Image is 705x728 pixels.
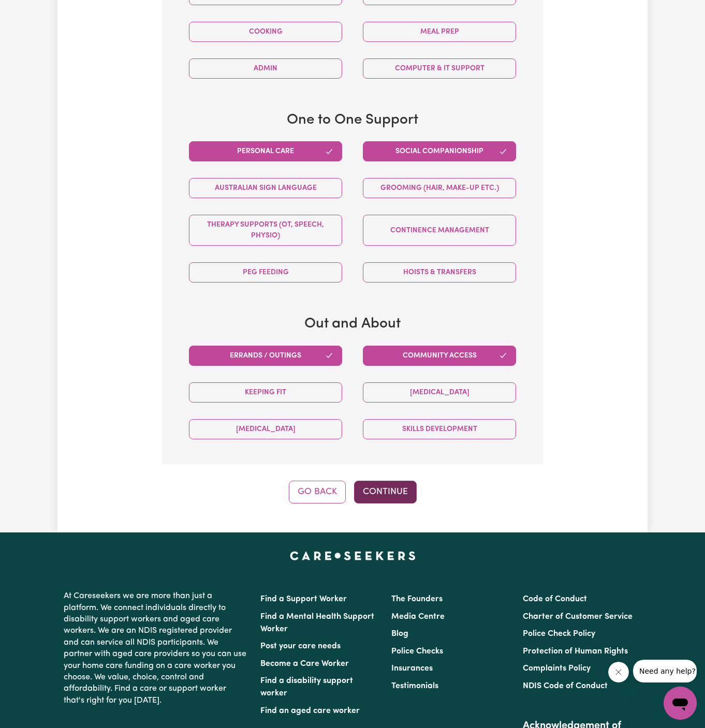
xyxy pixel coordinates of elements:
[179,112,526,129] h3: One to One Support
[260,707,360,715] a: Find an aged care worker
[391,647,443,656] a: Police Checks
[260,677,353,697] a: Find a disability support worker
[363,346,516,366] button: Community access
[363,22,516,42] button: Meal prep
[633,660,697,682] iframe: Message from company
[260,660,349,668] a: Become a Care Worker
[179,316,526,333] h3: Out and About
[260,613,374,633] a: Find a Mental Health Support Worker
[363,382,516,403] button: [MEDICAL_DATA]
[664,687,697,720] iframe: Button to launch messaging window
[391,595,443,603] a: The Founders
[523,595,587,603] a: Code of Conduct
[523,613,633,621] a: Charter of Customer Service
[523,682,608,690] a: NDIS Code of Conduct
[189,382,342,403] button: Keeping fit
[391,682,438,690] a: Testimonials
[189,178,342,198] button: Australian Sign Language
[608,662,629,682] iframe: Close message
[363,419,516,439] button: Skills Development
[189,141,342,161] button: Personal care
[289,481,346,503] button: Go Back
[64,586,248,710] p: At Careseekers we are more than just a platform. We connect individuals directly to disability su...
[189,215,342,246] button: Therapy Supports (OT, speech, physio)
[260,642,341,650] a: Post your care needs
[354,481,417,503] button: Continue
[189,22,342,42] button: Cooking
[290,551,416,559] a: Careseekers home page
[363,262,516,283] button: Hoists & transfers
[523,647,628,656] a: Protection of Human Rights
[391,664,433,673] a: Insurances
[189,58,342,79] button: Admin
[189,262,342,283] button: PEG feeding
[363,58,516,79] button: Computer & IT Support
[523,664,591,673] a: Complaints Policy
[189,346,342,366] button: Errands / Outings
[523,630,595,638] a: Police Check Policy
[260,595,347,603] a: Find a Support Worker
[391,613,445,621] a: Media Centre
[363,178,516,198] button: Grooming (hair, make-up etc.)
[363,215,516,246] button: Continence management
[189,419,342,439] button: [MEDICAL_DATA]
[363,141,516,161] button: Social companionship
[391,630,408,638] a: Blog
